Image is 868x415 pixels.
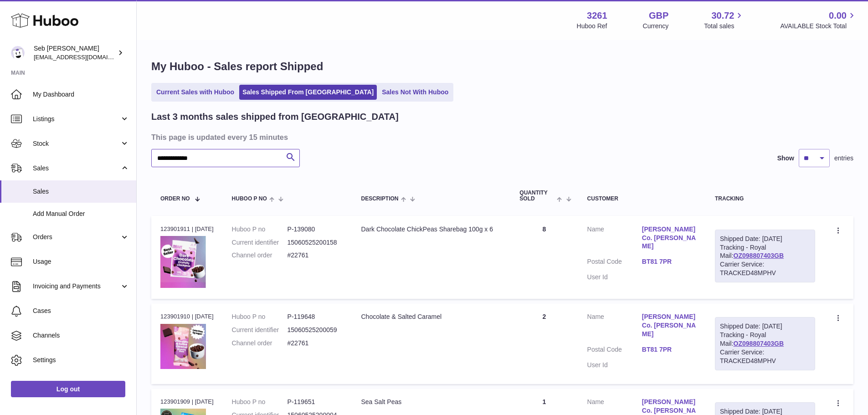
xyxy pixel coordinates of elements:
[33,233,120,241] span: Orders
[642,257,697,266] a: BT81 7PR
[160,313,214,321] div: 123901910 | [DATE]
[587,10,607,22] strong: 3261
[160,236,206,287] img: 32611658329185.jpg
[160,196,190,202] span: Order No
[288,326,343,334] dd: 15060525200059
[720,235,810,243] div: Shipped Date: [DATE]
[232,326,288,334] dt: Current identifier
[288,238,343,247] dd: 15060525200158
[232,196,267,202] span: Huboo P no
[33,139,120,148] span: Stock
[160,324,206,369] img: 32611658329658.jpg
[160,225,214,233] div: 123901911 | [DATE]
[361,225,501,234] div: Dark Chocolate ChickPeas Sharebag 100g x 6
[232,238,288,247] dt: Current identifier
[288,339,343,348] dd: #22761
[232,225,288,234] dt: Huboo P no
[587,196,697,202] div: Customer
[33,257,129,266] span: Usage
[587,273,642,282] dt: User Id
[711,10,734,22] span: 30.72
[720,260,810,277] div: Carrier Service: TRACKED48MPHV
[777,154,794,163] label: Show
[33,282,120,291] span: Invoicing and Payments
[33,331,129,340] span: Channels
[239,85,377,100] a: Sales Shipped From [GEOGRAPHIC_DATA]
[288,313,343,321] dd: P-119648
[587,225,642,253] dt: Name
[288,251,343,260] dd: #22761
[232,251,288,260] dt: Channel order
[153,85,237,100] a: Current Sales with Huboo
[587,257,642,268] dt: Postal Code
[734,340,784,347] a: OZ098807403GB
[288,398,343,406] dd: P-119651
[829,10,847,22] span: 0.00
[715,196,815,202] div: Tracking
[587,361,642,369] dt: User Id
[577,22,607,31] div: Huboo Ref
[642,225,697,251] a: [PERSON_NAME] Co. [PERSON_NAME]
[232,339,288,348] dt: Channel order
[510,216,578,299] td: 8
[361,196,398,202] span: Description
[361,313,501,321] div: Chocolate & Salted Caramel
[379,85,452,100] a: Sales Not With Huboo
[33,164,120,173] span: Sales
[33,307,129,315] span: Cases
[11,46,25,60] img: internalAdmin-3261@internal.huboo.com
[734,252,784,259] a: OZ098807403GB
[715,230,815,282] div: Tracking - Royal Mail:
[33,356,129,364] span: Settings
[715,317,815,370] div: Tracking - Royal Mail:
[232,398,288,406] dt: Huboo P no
[704,22,745,31] span: Total sales
[720,348,810,365] div: Carrier Service: TRACKED48MPHV
[361,398,501,406] div: Sea Salt Peas
[151,132,851,142] h3: This page is updated every 15 minutes
[780,22,857,31] span: AVAILABLE Stock Total
[232,313,288,321] dt: Huboo P no
[510,303,578,384] td: 2
[834,154,853,163] span: entries
[587,345,642,356] dt: Postal Code
[288,225,343,234] dd: P-139080
[704,10,745,31] a: 30.72 Total sales
[33,210,129,218] span: Add Manual Order
[160,398,214,406] div: 123901909 | [DATE]
[33,187,129,196] span: Sales
[643,22,669,31] div: Currency
[34,53,134,61] span: [EMAIL_ADDRESS][DOMAIN_NAME]
[11,381,125,397] a: Log out
[34,44,116,61] div: Seb [PERSON_NAME]
[649,10,668,22] strong: GBP
[642,345,697,354] a: BT81 7PR
[33,90,129,99] span: My Dashboard
[642,313,697,338] a: [PERSON_NAME] Co. [PERSON_NAME]
[780,10,857,31] a: 0.00 AVAILABLE Stock Total
[151,111,399,123] h2: Last 3 months sales shipped from [GEOGRAPHIC_DATA]
[720,322,810,331] div: Shipped Date: [DATE]
[519,190,555,202] span: Quantity Sold
[33,115,120,123] span: Listings
[587,313,642,341] dt: Name
[151,59,853,74] h1: My Huboo - Sales report Shipped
